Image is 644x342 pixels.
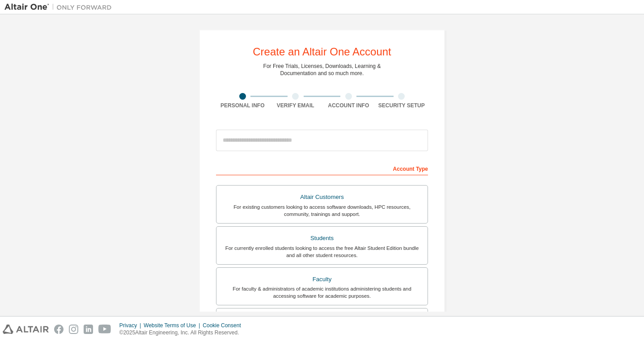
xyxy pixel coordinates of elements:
div: For Free Trials, Licenses, Downloads, Learning & Documentation and so much more. [263,63,381,77]
div: Security Setup [375,102,428,109]
div: Privacy [119,322,144,329]
div: Faculty [222,273,422,286]
img: Altair One [4,3,116,12]
div: Altair Customers [222,191,422,203]
div: Verify Email [269,102,322,109]
img: facebook.svg [54,325,64,334]
div: Create an Altair One Account [253,46,391,57]
div: Website Terms of Use [144,322,203,329]
img: instagram.svg [69,325,78,334]
div: Cookie Consent [203,322,246,329]
div: Students [222,232,422,245]
p: © 2025 Altair Engineering, Inc. All Rights Reserved. [119,329,246,337]
img: youtube.svg [98,325,111,334]
div: For existing customers looking to access software downloads, HPC resources, community, trainings ... [222,203,422,218]
img: altair_logo.svg [3,325,49,334]
div: Account Type [216,161,428,175]
div: Account Info [322,102,375,109]
img: linkedin.svg [84,325,93,334]
div: Personal Info [216,102,269,109]
div: For currently enrolled students looking to access the free Altair Student Edition bundle and all ... [222,245,422,259]
div: For faculty & administrators of academic institutions administering students and accessing softwa... [222,285,422,300]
